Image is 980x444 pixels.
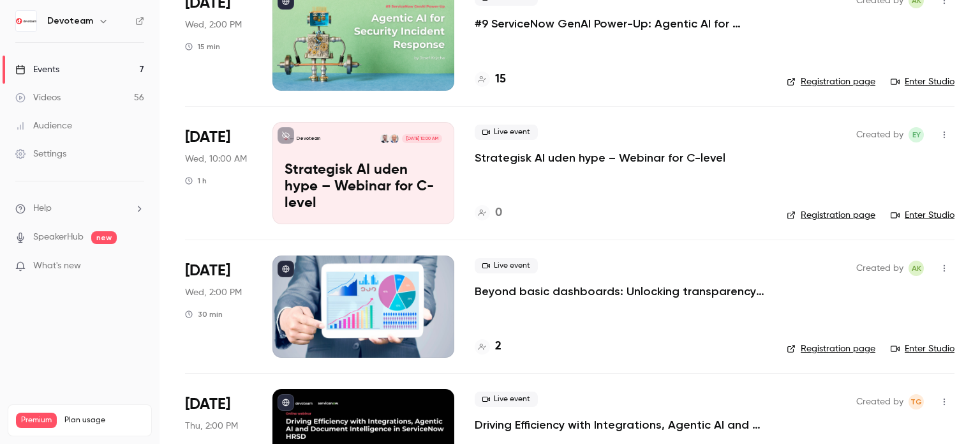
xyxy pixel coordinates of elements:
[272,122,454,224] a: Strategisk AI uden hype – Webinar for C-levelDevoteamTroels AstrupNicholai Hviid Andersen[DATE] 1...
[475,125,538,140] span: Live event
[285,162,442,211] p: Strategisk AI uden hype – Webinar for C-level
[33,231,84,244] a: SpeakerHub
[297,135,320,142] p: Devoteam
[380,134,389,143] img: Nicholai Hviid Andersen
[909,127,924,142] span: Eva Yardley
[91,231,117,244] span: new
[185,122,252,224] div: Nov 5 Wed, 10:00 AM (Europe/Copenhagen)
[15,91,61,104] div: Videos
[891,75,954,88] a: Enter Studio
[185,176,207,186] div: 1 h
[787,209,875,222] a: Registration page
[185,394,230,415] span: [DATE]
[856,261,903,276] span: Created by
[475,71,506,88] a: 15
[185,420,238,433] span: Thu, 2:00 PM
[33,259,81,273] span: What's new
[787,342,875,355] a: Registration page
[15,63,59,76] div: Events
[185,42,220,52] div: 15 min
[129,261,144,272] iframe: Noticeable Trigger
[495,204,502,222] h4: 0
[475,16,766,31] a: #9 ServiceNow GenAI Power-Up: Agentic AI for Security Incident Response
[15,119,72,132] div: Audience
[891,209,954,222] a: Enter Studio
[475,150,725,165] a: Strategisk AI uden hype – Webinar for C-level
[912,261,921,276] span: AK
[33,202,52,215] span: Help
[912,127,921,142] span: EY
[402,134,442,143] span: [DATE] 10:00 AM
[64,415,144,425] span: Plan usage
[909,394,924,410] span: Tereza Gáliková
[47,15,93,27] h6: Devoteam
[185,19,242,31] span: Wed, 2:00 PM
[16,11,36,31] img: Devoteam
[909,261,924,276] span: Adrianna Kielin
[15,148,66,160] div: Settings
[475,417,766,433] a: Driving Efficiency with Integrations, Agentic AI and Document Intelligence in ServiceNow HRSD
[185,286,242,299] span: Wed, 2:00 PM
[910,394,922,410] span: TG
[856,394,903,410] span: Created by
[475,284,766,299] a: Beyond basic dashboards: Unlocking transparency with ServiceNow data reporting
[891,342,954,355] a: Enter Studio
[475,258,538,273] span: Live event
[185,153,247,165] span: Wed, 10:00 AM
[185,127,230,148] span: [DATE]
[185,256,252,358] div: Nov 5 Wed, 2:00 PM (Europe/Amsterdam)
[495,338,501,355] h4: 2
[390,134,399,143] img: Troels Astrup
[16,413,57,428] span: Premium
[495,71,506,88] h4: 15
[475,392,538,407] span: Live event
[475,204,502,222] a: 0
[185,261,230,281] span: [DATE]
[475,338,501,355] a: 2
[15,202,144,215] li: help-dropdown-opener
[856,127,903,142] span: Created by
[185,309,223,319] div: 30 min
[787,75,875,88] a: Registration page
